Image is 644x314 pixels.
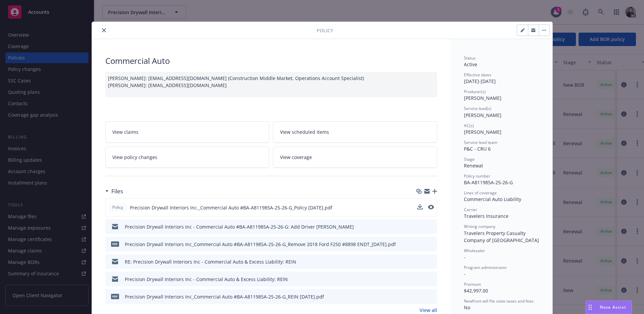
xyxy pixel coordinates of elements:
[105,147,269,168] a: View policy changes
[600,304,626,310] span: Nova Assist
[464,254,466,260] span: -
[464,106,491,111] span: Service lead(s)
[428,241,434,248] button: preview file
[105,72,437,97] div: [PERSON_NAME]: [EMAIL_ADDRESS][DOMAIN_NAME] (Construction Middle Market, Operations Account Speci...
[105,187,123,196] div: Files
[464,123,474,128] span: AC(s)
[428,223,434,230] button: preview file
[273,121,437,143] a: View scheduled items
[105,55,437,67] div: Commercial Auto
[317,27,333,34] span: Policy
[112,128,139,135] span: View claims
[418,276,423,283] button: download file
[428,204,434,211] button: preview file
[464,207,477,212] span: Carrier
[428,276,434,283] button: preview file
[418,223,423,230] button: download file
[586,301,632,314] button: Nova Assist
[464,196,521,202] span: Commercial Auto Liability
[464,95,501,101] span: [PERSON_NAME]
[464,140,497,145] span: Service lead team
[420,307,437,314] a: View all
[464,156,475,162] span: Stage
[111,204,124,210] span: Policy
[280,128,329,135] span: View scheduled items
[464,173,490,179] span: Policy number
[428,258,434,265] button: preview file
[464,72,491,78] span: Effective dates
[464,224,495,229] span: Writing company
[464,162,483,169] span: Renewal
[464,129,501,135] span: [PERSON_NAME]
[111,241,119,246] span: pdf
[428,293,434,300] button: preview file
[464,179,513,186] span: BA-A811985A-25-26-G
[464,298,534,304] span: Newfront will file state taxes and fees
[280,154,312,161] span: View coverage
[586,301,594,314] div: Drag to move
[464,55,476,61] span: Status
[464,281,481,287] span: Premium
[273,147,437,168] a: View coverage
[464,72,539,85] div: [DATE] - [DATE]
[130,204,332,211] span: Precision Drywall Interiors Inc._Commercial Auto #BA-A811985A-25-26-G_Policy [DATE].pdf
[464,190,497,196] span: Lines of coverage
[464,89,486,94] span: Producer(s)
[464,146,491,152] span: P&C - CRU 6
[105,121,269,143] a: View claims
[125,293,324,300] div: Precision Drywall Interiors Inc_Commercial Auto #BA-A811985A-25-26-G_REIN [DATE].pdf
[125,241,396,248] div: Precision Drywall Interiors Inc_Commercial Auto #BA-A811985A-25-26-G_Remove 2018 Ford F250 #8898 ...
[464,230,539,243] span: Travelers Property Casualty Company of [GEOGRAPHIC_DATA]
[112,154,157,161] span: View policy changes
[418,258,423,265] button: download file
[464,271,466,277] span: -
[417,204,423,211] button: download file
[125,223,354,230] div: Precision Drywall Interiors Inc - Commercial Auto #BA-A811985A-25-26-G: Add Driver [PERSON_NAME]
[111,294,119,299] span: pdf
[111,187,123,196] h3: Files
[464,248,485,253] span: Wholesaler
[125,258,296,265] div: RE: Precision Drywall Interiors Inc - Commercial Auto & Excess Liability: REIN
[464,61,477,68] span: Active
[100,26,108,34] button: close
[418,293,423,300] button: download file
[464,265,507,270] span: Program administrator
[464,304,470,311] span: No
[418,241,423,248] button: download file
[464,213,508,219] span: Travelers Insurance
[464,112,501,118] span: [PERSON_NAME]
[125,276,288,283] div: Precision Drywall Interiors Inc - Commercial Auto & Excess Liability: REIN
[428,205,434,209] button: preview file
[417,204,423,209] button: download file
[464,287,488,294] span: $42,997.00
